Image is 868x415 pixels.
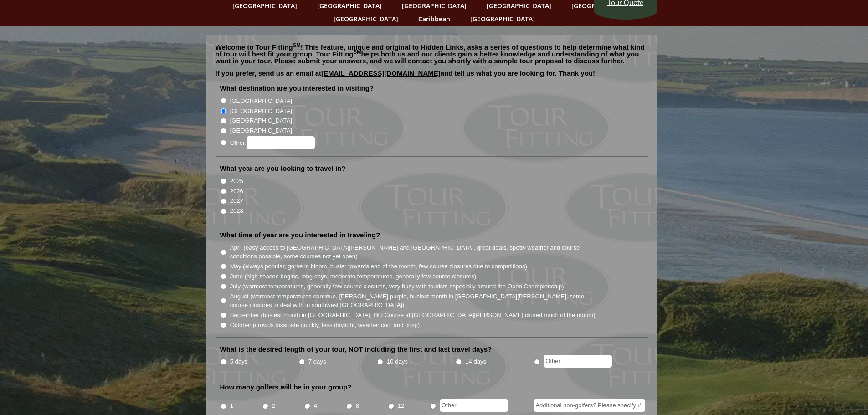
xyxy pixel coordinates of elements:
[356,401,359,410] label: 8
[230,206,243,215] label: 2028
[329,12,403,26] a: [GEOGRAPHIC_DATA]
[544,355,612,368] input: Other
[230,116,292,125] label: [GEOGRAPHIC_DATA]
[414,12,455,26] a: Caribbean
[230,177,243,186] label: 2025
[220,84,374,93] label: What destination are you interested in visiting?
[321,69,441,77] a: [EMAIL_ADDRESS][DOMAIN_NAME]
[230,272,477,281] label: June (high season begins, long days, moderate temperatures, generally few course closures)
[230,243,596,261] label: April (easy access to [GEOGRAPHIC_DATA][PERSON_NAME] and [GEOGRAPHIC_DATA], great deals, spotty w...
[465,357,486,366] label: 14 days
[230,401,233,410] label: 1
[230,196,243,205] label: 2027
[230,187,243,196] label: 2026
[534,399,645,412] input: Additional non-golfers? Please specify #
[247,136,315,149] input: Other:
[230,311,596,320] label: September (busiest month in [GEOGRAPHIC_DATA], Old Course at [GEOGRAPHIC_DATA][PERSON_NAME] close...
[354,49,361,55] sup: SM
[230,262,527,271] label: May (always popular, gorse in bloom, busier towards end of the month, few course closures due to ...
[220,345,492,354] label: What is the desired length of your tour, NOT including the first and last travel days?
[272,401,275,410] label: 2
[230,292,596,310] label: August (warmest temperatures continue, [PERSON_NAME] purple, busiest month in [GEOGRAPHIC_DATA][P...
[398,401,405,410] label: 12
[308,357,326,366] label: 7 days
[230,282,564,291] label: July (warmest temperatures, generally few course closures, very busy with tourists especially aro...
[220,383,352,392] label: How many golfers will be in your group?
[216,70,648,83] p: If you prefer, send us an email at and tell us what you are looking for. Thank you!
[220,231,380,240] label: What time of year are you interested in traveling?
[466,12,539,26] a: [GEOGRAPHIC_DATA]
[387,357,408,366] label: 10 days
[216,44,648,64] p: Welcome to Tour Fitting ! This feature, unique and original to Hidden Links, asks a series of que...
[230,321,420,330] label: October (crowds dissipate quickly, less daylight, weather cool and crisp)
[314,401,317,410] label: 4
[220,164,346,173] label: What year are you looking to travel in?
[230,126,292,135] label: [GEOGRAPHIC_DATA]
[230,357,248,366] label: 5 days
[440,399,508,412] input: Other
[230,136,315,149] label: Other:
[230,97,292,106] label: [GEOGRAPHIC_DATA]
[293,42,301,48] sup: SM
[230,107,292,116] label: [GEOGRAPHIC_DATA]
